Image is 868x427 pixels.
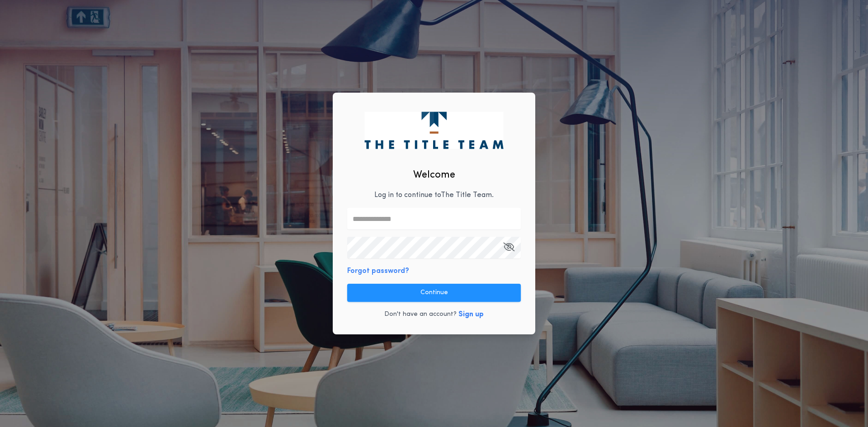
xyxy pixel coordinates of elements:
button: Forgot password? [347,266,409,277]
img: logo [364,112,503,149]
p: Log in to continue to The Title Team . [374,190,494,201]
button: Continue [347,284,521,302]
h2: Welcome [413,168,455,183]
p: Don't have an account? [384,310,457,319]
button: Sign up [458,309,484,320]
